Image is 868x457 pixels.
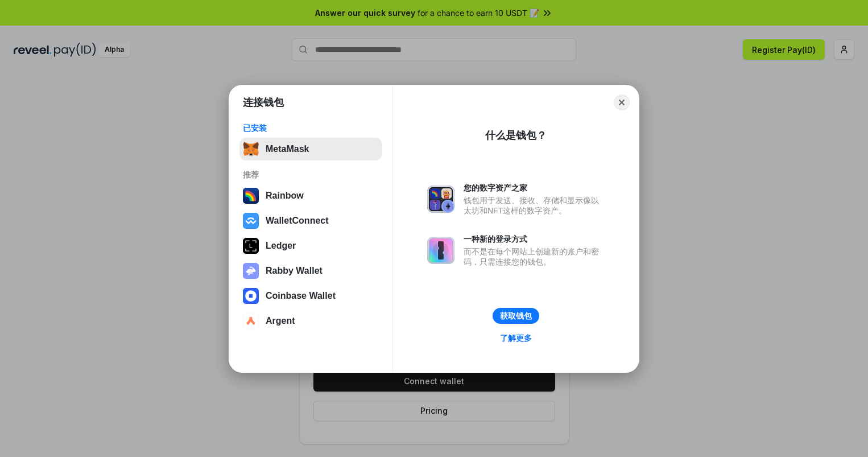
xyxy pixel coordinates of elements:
div: Argent [266,316,295,326]
img: svg+xml,%3Csvg%20xmlns%3D%22http%3A%2F%2Fwww.w3.org%2F2000%2Fsvg%22%20fill%3D%22none%22%20viewBox... [427,237,454,264]
div: Ledger [266,241,296,251]
img: svg+xml,%3Csvg%20xmlns%3D%22http%3A%2F%2Fwww.w3.org%2F2000%2Fsvg%22%20fill%3D%22none%22%20viewBox... [243,263,259,279]
div: 已安装 [243,123,379,133]
div: WalletConnect [266,216,329,226]
div: MetaMask [266,144,309,154]
div: 推荐 [243,170,379,180]
div: 您的数字资产之家 [464,183,605,193]
button: MetaMask [239,138,382,160]
div: 钱包用于发送、接收、存储和显示像以太坊和NFT这样的数字资产。 [464,195,605,216]
div: 而不是在每个网站上创建新的账户和密码，只需连接您的钱包。 [464,246,605,267]
img: svg+xml,%3Csvg%20width%3D%2228%22%20height%3D%2228%22%20viewBox%3D%220%200%2028%2028%22%20fill%3D... [243,288,259,304]
button: 获取钱包 [493,308,539,324]
img: svg+xml,%3Csvg%20width%3D%2228%22%20height%3D%2228%22%20viewBox%3D%220%200%2028%2028%22%20fill%3D... [243,213,259,229]
img: svg+xml,%3Csvg%20width%3D%22120%22%20height%3D%22120%22%20viewBox%3D%220%200%20120%20120%22%20fil... [243,188,259,204]
img: svg+xml,%3Csvg%20xmlns%3D%22http%3A%2F%2Fwww.w3.org%2F2000%2Fsvg%22%20fill%3D%22none%22%20viewBox... [427,186,454,213]
button: Close [614,94,630,110]
a: 了解更多 [493,331,539,345]
img: svg+xml,%3Csvg%20width%3D%2228%22%20height%3D%2228%22%20viewBox%3D%220%200%2028%2028%22%20fill%3D... [243,313,259,329]
img: svg+xml,%3Csvg%20fill%3D%22none%22%20height%3D%2233%22%20viewBox%3D%220%200%2035%2033%22%20width%... [243,141,259,157]
button: Rainbow [239,184,382,207]
button: Rabby Wallet [239,260,382,282]
div: 了解更多 [500,333,532,343]
div: 获取钱包 [500,311,532,321]
div: Rabby Wallet [266,266,323,276]
h1: 连接钱包 [243,96,284,109]
div: 什么是钱包？ [485,129,547,142]
div: 一种新的登录方式 [464,234,605,244]
img: svg+xml,%3Csvg%20xmlns%3D%22http%3A%2F%2Fwww.w3.org%2F2000%2Fsvg%22%20width%3D%2228%22%20height%3... [243,238,259,254]
div: Rainbow [266,191,304,201]
div: Coinbase Wallet [266,291,336,301]
button: WalletConnect [239,209,382,232]
button: Argent [239,310,382,332]
button: Coinbase Wallet [239,285,382,307]
button: Ledger [239,234,382,257]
